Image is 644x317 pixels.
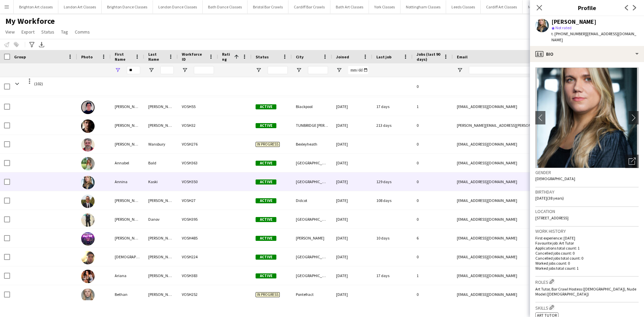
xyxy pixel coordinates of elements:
[81,251,95,264] img: Arian Afshari
[292,116,332,135] div: TUNBRIDGE [PERSON_NAME]
[182,67,188,73] button: Open Filter Menu
[292,210,332,228] div: [GEOGRAPHIC_DATA]
[296,54,304,59] span: City
[144,116,178,135] div: [PERSON_NAME]
[535,241,639,246] p: Favourite job: Art Tutor
[178,210,218,228] div: VOSH395
[292,97,332,116] div: Blackpool
[144,266,178,285] div: [PERSON_NAME]
[551,19,596,25] div: [PERSON_NAME]
[417,52,441,62] span: Jobs (last 90 days)
[400,0,446,13] button: Nottingham Classes
[34,77,43,90] span: (102)
[625,155,639,168] div: Open photos pop-in
[160,66,174,74] input: Last Name Filter Input
[523,0,568,13] button: Manchester Classes
[292,135,332,153] div: Bexleyheath
[372,191,413,210] div: 108 days
[296,67,302,73] button: Open Filter Menu
[178,191,218,210] div: VOSH27
[453,97,587,116] div: [EMAIL_ADDRESS][DOMAIN_NAME]
[535,278,639,285] h3: Roles
[372,97,413,116] div: 17 days
[535,215,569,220] span: [STREET_ADDRESS]
[102,0,153,13] button: Brighton Dance Classes
[332,285,372,304] div: [DATE]
[413,191,453,210] div: 0
[148,67,154,73] button: Open Filter Menu
[72,28,93,36] a: Comms
[453,210,587,228] div: [EMAIL_ADDRESS][DOMAIN_NAME]
[111,266,144,285] div: Ariana
[178,266,218,285] div: VOSH383
[256,54,269,59] span: Status
[144,285,178,304] div: [PERSON_NAME]
[111,172,144,191] div: Annina
[457,54,468,59] span: Email
[348,66,368,74] input: Joined Filter Input
[332,97,372,116] div: [DATE]
[453,285,587,304] div: [EMAIL_ADDRESS][DOMAIN_NAME]
[332,116,372,135] div: [DATE]
[178,135,218,153] div: VOSH276
[413,154,453,172] div: 0
[535,208,639,214] h3: Location
[535,228,639,234] h3: Work history
[369,0,400,13] button: York Classes
[256,292,280,297] span: In progress
[111,229,144,247] div: [PERSON_NAME]
[535,169,639,175] h3: Gender
[81,270,95,283] img: Ariana Rodriguez
[292,248,332,266] div: [GEOGRAPHIC_DATA]
[413,116,453,135] div: 0
[413,266,453,285] div: 1
[178,154,218,172] div: VOSH363
[5,16,55,26] span: My Workforce
[292,266,332,285] div: [GEOGRAPHIC_DATA]
[81,176,95,189] img: Annina Kaski
[14,54,26,59] span: Group
[372,116,413,135] div: 213 days
[256,161,276,166] span: Active
[535,67,639,168] img: Crew avatar or photo
[111,135,144,153] div: [PERSON_NAME]
[535,176,575,181] span: [DEMOGRAPHIC_DATA]
[21,29,35,35] span: Export
[308,66,328,74] input: City Filter Input
[81,288,95,302] img: Bethan Searle
[535,251,639,256] p: Cancelled jobs count: 0
[453,229,587,247] div: [EMAIL_ADDRESS][DOMAIN_NAME]
[111,210,144,228] div: [PERSON_NAME]
[256,198,276,203] span: Active
[111,248,144,266] div: [DEMOGRAPHIC_DATA]
[535,261,639,266] p: Worked jobs count: 0
[5,29,15,35] span: View
[413,77,453,96] div: 0
[535,304,639,311] h3: Skills
[288,0,330,13] button: Cardiff Bar Crawls
[413,229,453,247] div: 6
[144,172,178,191] div: Kaski
[413,285,453,304] div: 0
[144,248,178,266] div: [PERSON_NAME]
[14,0,58,13] button: Brighton Art classes
[535,235,639,241] p: First experience: [DATE]
[292,285,332,304] div: Pontefract
[81,138,95,152] img: Andrew Wansbury
[81,232,95,246] img: Antoni Sumner
[256,67,262,73] button: Open Filter Menu
[256,255,276,260] span: Active
[178,229,218,247] div: VOSH485
[256,179,276,184] span: Active
[292,229,332,247] div: [PERSON_NAME]
[144,229,178,247] div: [PERSON_NAME]
[256,217,276,222] span: Active
[256,273,276,278] span: Active
[457,67,463,73] button: Open Filter Menu
[178,116,218,135] div: VOSH32
[413,172,453,191] div: 0
[376,54,391,59] span: Last job
[148,52,166,62] span: Last Name
[551,31,636,42] span: | [EMAIL_ADDRESS][DOMAIN_NAME]
[41,29,54,35] span: Status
